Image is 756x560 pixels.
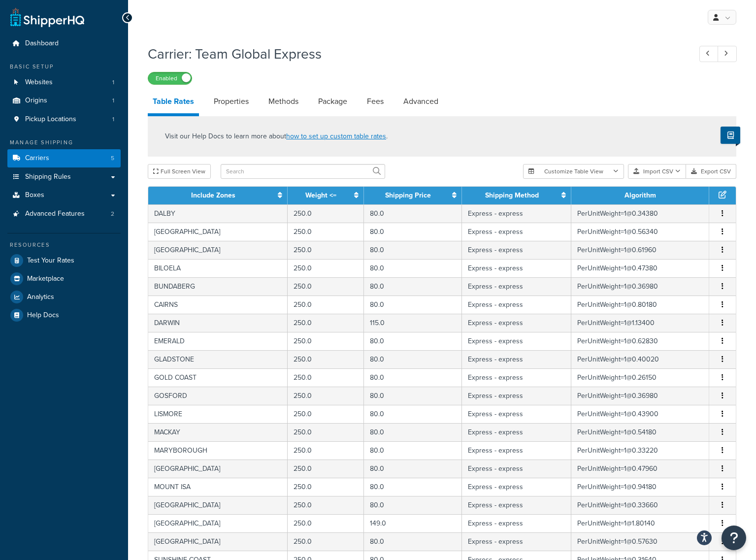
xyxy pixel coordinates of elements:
[7,138,121,147] div: Manage Shipping
[362,90,389,113] a: Fees
[462,460,572,478] td: Express - express
[722,526,746,550] button: Open Resource Center
[462,387,572,405] td: Express - express
[571,277,709,296] td: PerUnitWeight=1@0.36980
[571,204,709,223] td: PerUnitWeight=1@0.34380
[111,210,114,218] span: 2
[364,423,462,441] td: 80.0
[27,257,74,265] span: Test Your Rates
[364,296,462,314] td: 80.0
[462,441,572,460] td: Express - express
[288,387,364,405] td: 250.0
[112,115,114,124] span: 1
[7,34,121,53] li: Dashboard
[148,478,288,496] td: MOUNT ISA
[148,532,288,551] td: [GEOGRAPHIC_DATA]
[305,190,336,200] a: Weight <=
[462,259,572,277] td: Express - express
[7,149,121,167] li: Carriers
[571,296,709,314] td: PerUnitWeight=1@0.80180
[148,72,192,84] label: Enabled
[385,190,431,200] a: Shipping Price
[462,241,572,259] td: Express - express
[25,78,53,87] span: Websites
[7,252,121,269] a: Test Your Rates
[523,164,624,179] button: Customize Table View
[148,514,288,532] td: [GEOGRAPHIC_DATA]
[7,306,121,324] a: Help Docs
[148,277,288,296] td: BUNDABERG
[571,187,709,204] th: Algorithm
[148,90,199,116] a: Table Rates
[288,423,364,441] td: 250.0
[364,314,462,332] td: 115.0
[25,191,44,199] span: Boxes
[462,296,572,314] td: Express - express
[288,460,364,478] td: 250.0
[25,210,85,218] span: Advanced Features
[27,293,54,301] span: Analytics
[148,223,288,241] td: [GEOGRAPHIC_DATA]
[221,164,385,179] input: Search
[462,350,572,368] td: Express - express
[288,514,364,532] td: 250.0
[148,350,288,368] td: GLADSTONE
[7,288,121,306] a: Analytics
[148,460,288,478] td: [GEOGRAPHIC_DATA]
[148,204,288,223] td: DALBY
[288,478,364,496] td: 250.0
[462,314,572,332] td: Express - express
[288,496,364,514] td: 250.0
[7,186,121,204] a: Boxes
[7,205,121,223] li: Advanced Features
[165,131,388,142] p: Visit our Help Docs to learn more about .
[25,173,71,181] span: Shipping Rules
[148,241,288,259] td: [GEOGRAPHIC_DATA]
[571,441,709,460] td: PerUnitWeight=1@0.33220
[571,532,709,551] td: PerUnitWeight=1@0.57630
[27,275,64,283] span: Marketplace
[462,423,572,441] td: Express - express
[462,332,572,350] td: Express - express
[571,368,709,387] td: PerUnitWeight=1@0.26150
[148,368,288,387] td: GOLD COAST
[364,496,462,514] td: 80.0
[111,154,114,163] span: 5
[25,154,49,163] span: Carriers
[571,350,709,368] td: PerUnitWeight=1@0.40020
[485,190,539,200] a: Shipping Method
[7,73,121,92] a: Websites1
[571,259,709,277] td: PerUnitWeight=1@0.47380
[364,332,462,350] td: 80.0
[148,296,288,314] td: CAIRNS
[364,350,462,368] td: 80.0
[364,478,462,496] td: 80.0
[288,241,364,259] td: 250.0
[148,259,288,277] td: BILOELA
[313,90,352,113] a: Package
[571,332,709,350] td: PerUnitWeight=1@0.62830
[686,164,736,179] button: Export CSV
[571,478,709,496] td: PerUnitWeight=1@0.94180
[288,259,364,277] td: 250.0
[7,110,121,129] li: Pickup Locations
[364,368,462,387] td: 80.0
[398,90,443,113] a: Advanced
[571,223,709,241] td: PerUnitWeight=1@0.56340
[148,332,288,350] td: EMERALD
[288,532,364,551] td: 250.0
[209,90,254,113] a: Properties
[148,387,288,405] td: GOSFORD
[7,241,121,249] div: Resources
[7,73,121,92] li: Websites
[263,90,303,113] a: Methods
[7,168,121,186] a: Shipping Rules
[7,110,121,129] a: Pickup Locations1
[288,296,364,314] td: 250.0
[571,314,709,332] td: PerUnitWeight=1@1.13400
[721,127,740,144] button: Show Help Docs
[7,63,121,71] div: Basic Setup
